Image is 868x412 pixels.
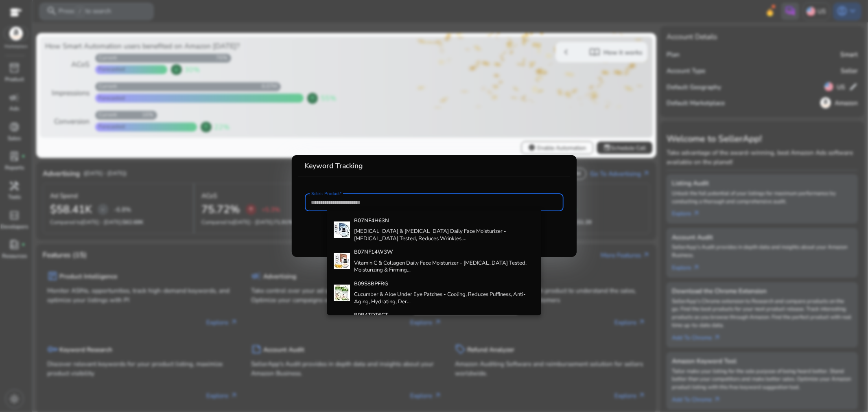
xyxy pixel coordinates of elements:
h4: [MEDICAL_DATA] & [MEDICAL_DATA] Daily Face Moisturizer - [MEDICAL_DATA] Tested, Reduces Wrinkles,... [354,228,535,242]
b: B07NF4H63N [354,217,389,224]
h4: Vitamin C & Collagen Daily Face Moisturizer - [MEDICAL_DATA] Tested, Moisturizing & Firming... [354,260,535,274]
h4: Cucumber & Aloe Under Eye Patches - Cooling, Reduces Puffiness, Anti-Aging, Hydrating, Der... [354,291,535,305]
b: B09S8BPFRG [354,280,388,287]
img: 51KTIlvBANL._SS40_.jpg [334,253,350,269]
mat-label: Select Product* [311,191,341,197]
b: B0B4TDT6CT [354,311,388,319]
img: 518B3MesTML._SS40_.jpg [334,285,350,301]
b: B07NF14W3W [354,248,393,256]
img: 41IdTtvLnFL._SS40_.jpg [334,221,350,238]
b: Keyword Tracking [305,161,363,171]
